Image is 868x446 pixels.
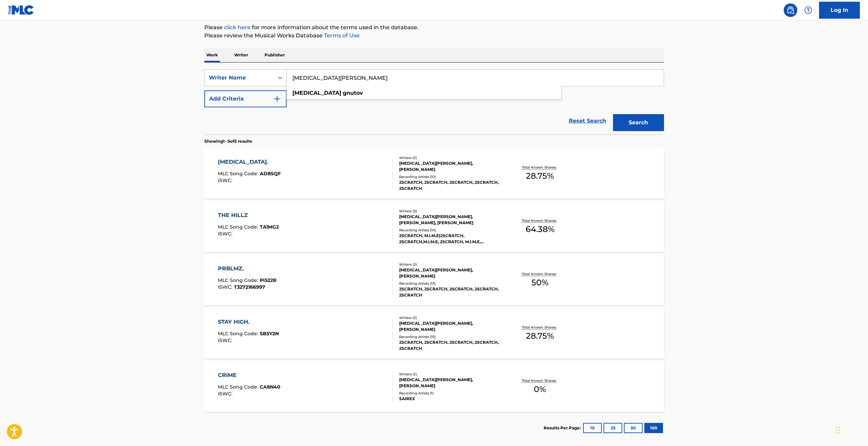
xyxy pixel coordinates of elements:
[613,114,664,131] button: Search
[399,262,502,267] div: Writers ( 2 )
[273,95,281,103] img: 9d2ae6d4665cec9f34b9.svg
[204,48,220,62] p: Work
[218,391,234,397] span: ISWC :
[819,2,860,19] a: Log In
[603,423,622,433] button: 25
[218,211,279,219] div: THE HILLZ
[8,5,34,15] img: MLC Logo
[526,223,555,235] span: 64.38 %
[260,277,276,283] span: PI522R
[644,423,663,433] button: 100
[204,32,664,40] p: Please review the Musical Works Database
[801,3,815,17] div: Help
[522,218,558,223] p: Total Known Shares:
[343,90,363,96] strong: gnutov
[204,90,287,107] button: Add Criteria
[399,160,502,173] div: [MEDICAL_DATA][PERSON_NAME], [PERSON_NAME]
[565,113,610,128] a: Reset Search
[526,330,554,342] span: 28.75 %
[399,281,502,286] div: Recording Artists ( 13 )
[522,325,558,330] p: Total Known Shares:
[232,48,250,62] p: Writer
[624,423,643,433] button: 50
[399,372,502,377] div: Writers ( 2 )
[544,425,582,431] p: Results Per Page:
[522,271,558,276] p: Total Known Shares:
[204,148,664,199] a: [MEDICAL_DATA].MLC Song Code:AD8SQFISWC:Writers (2)[MEDICAL_DATA][PERSON_NAME], [PERSON_NAME]Reco...
[399,315,502,320] div: Writers ( 2 )
[399,155,502,160] div: Writers ( 2 )
[836,420,840,441] div: Drag
[260,384,280,390] span: CA8N40
[399,334,502,339] div: Recording Artists ( 15 )
[834,413,868,446] iframe: Chat Widget
[399,174,502,179] div: Recording Artists ( 10 )
[260,224,279,230] span: TA1MG2
[204,201,664,252] a: THE HILLZMLC Song Code:TA1MG2ISWC:Writers (3)[MEDICAL_DATA][PERSON_NAME], [PERSON_NAME], [PERSON_...
[784,3,797,17] a: Public Search
[399,214,502,226] div: [MEDICAL_DATA][PERSON_NAME], [PERSON_NAME], [PERSON_NAME]
[218,318,279,326] div: STAY HIGH.
[399,233,502,245] div: 2SCRATCH, M.I.M.E|2SCRATCH, 2SCRATCH,M.I.M.E, 2SCRATCH, M.I.M.E, 2SCRATCH, M.I.M.E
[522,378,558,383] p: Total Known Shares:
[399,339,502,352] div: 2SCRATCH, 2SCRATCH, 2SCRATCH, 2SCRATCH, 2SCRATCH
[399,228,502,233] div: Recording Artists ( 10 )
[399,320,502,333] div: [MEDICAL_DATA][PERSON_NAME], [PERSON_NAME]
[786,6,795,14] img: search
[204,254,664,305] a: PRBLMZ.MLC Song Code:PI522RISWC:T3272166997Writers (2)[MEDICAL_DATA][PERSON_NAME], [PERSON_NAME]R...
[204,308,664,359] a: STAY HIGH.MLC Song Code:SB5Y2NISWC:Writers (2)[MEDICAL_DATA][PERSON_NAME], [PERSON_NAME]Recording...
[218,371,280,379] div: CRIME
[218,337,234,343] span: ISWC :
[522,165,558,170] p: Total Known Shares:
[399,179,502,192] div: 2SCRATCH, 2SCRATCH, 2SCRATCH, 2SCRATCH, 2SCRATCH
[218,265,276,273] div: PRBLMZ.
[209,74,270,82] div: Writer Name
[534,383,546,395] span: 0 %
[260,171,281,177] span: AD8SQF
[234,284,265,290] span: T3272166997
[218,384,260,390] span: MLC Song Code :
[399,377,502,389] div: [MEDICAL_DATA][PERSON_NAME], [PERSON_NAME]
[204,138,252,144] p: Showing 1 - 5 of 5 results
[204,361,664,412] a: CRIMEMLC Song Code:CA8N40ISWC:Writers (2)[MEDICAL_DATA][PERSON_NAME], [PERSON_NAME]Recording Arti...
[218,277,260,283] span: MLC Song Code :
[583,423,602,433] button: 10
[804,6,812,14] img: help
[204,23,664,32] p: Please for more information about the terms used in the database.
[218,284,234,290] span: ISWC :
[399,391,502,396] div: Recording Artists ( 1 )
[526,170,554,182] span: 28.75 %
[260,331,279,337] span: SB5Y2N
[531,276,548,289] span: 50 %
[218,171,260,177] span: MLC Song Code :
[399,209,502,214] div: Writers ( 3 )
[399,396,502,402] div: SAIREX
[224,24,251,31] a: click here
[218,177,234,183] span: ISWC :
[204,69,664,135] form: Search Form
[292,90,341,96] strong: [MEDICAL_DATA]
[399,267,502,279] div: [MEDICAL_DATA][PERSON_NAME], [PERSON_NAME]
[218,231,234,237] span: ISWC :
[218,331,260,337] span: MLC Song Code :
[218,158,281,166] div: [MEDICAL_DATA].
[323,32,360,39] a: Terms of Use
[399,286,502,298] div: 2SCRATCH, 2SCRATCH, 2SCRATCH, 2SCRATCH, 2SCRATCH
[218,224,260,230] span: MLC Song Code :
[262,48,287,62] p: Publisher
